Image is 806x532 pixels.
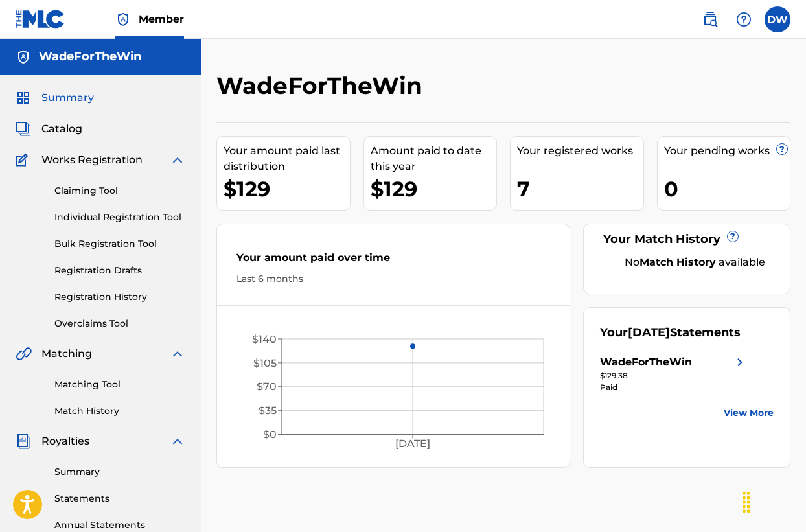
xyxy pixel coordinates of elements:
[41,346,92,362] span: Matching
[736,12,752,27] img: help
[16,434,31,449] img: Royalties
[41,121,82,137] span: Catalog
[263,428,277,441] tspan: $0
[600,370,748,382] div: $129.38
[54,492,185,505] a: Statements
[54,290,185,304] a: Registration History
[224,143,350,174] div: Your amount paid last distribution
[371,143,497,174] div: Amount paid to date this year
[16,121,31,137] img: Catalog
[224,174,350,203] div: $129
[16,90,94,106] a: SummarySummary
[54,465,185,479] a: Summary
[115,12,131,27] img: Top Rightsholder
[16,10,65,29] img: MLC Logo
[728,231,738,242] span: ?
[54,378,185,391] a: Matching Tool
[252,333,277,345] tspan: $140
[236,250,550,272] div: Your amount paid over time
[639,256,716,268] strong: Match History
[395,437,430,450] tspan: [DATE]
[139,12,184,27] span: Member
[517,174,643,203] div: 7
[54,518,185,532] a: Annual Statements
[41,90,94,106] span: Summary
[257,380,277,393] tspan: $70
[600,354,692,370] div: WadeForTheWin
[54,237,185,251] a: Bulk Registration Tool
[600,382,748,393] div: Paid
[628,325,670,340] span: [DATE]
[702,12,718,27] img: search
[54,184,185,198] a: Claiming Tool
[664,143,790,159] div: Your pending works
[259,404,277,417] tspan: $35
[16,152,32,168] img: Works Registration
[54,317,185,330] a: Overclaims Tool
[16,90,31,106] img: Summary
[371,174,497,203] div: $129
[236,272,550,286] div: Last 6 months
[732,354,748,370] img: right chevron icon
[616,255,774,270] div: No available
[765,6,790,32] div: User Menu
[16,346,32,362] img: Matching
[16,121,82,137] a: CatalogCatalog
[54,404,185,418] a: Match History
[216,71,429,100] h2: WadeForTheWin
[741,470,806,532] iframe: Chat Widget
[39,49,141,64] h5: WadeForTheWin
[41,434,89,449] span: Royalties
[736,483,757,522] div: Drag
[777,144,787,154] span: ?
[600,324,741,341] div: Your Statements
[41,152,143,168] span: Works Registration
[16,49,31,65] img: Accounts
[253,357,277,369] tspan: $105
[600,354,748,393] a: WadeForTheWinright chevron icon$129.38Paid
[54,264,185,277] a: Registration Drafts
[170,152,185,168] img: expand
[664,174,790,203] div: 0
[170,346,185,362] img: expand
[517,143,643,159] div: Your registered works
[170,434,185,449] img: expand
[724,406,774,420] a: View More
[697,6,723,32] a: Public Search
[600,231,774,248] div: Your Match History
[731,6,757,32] div: Help
[54,211,185,224] a: Individual Registration Tool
